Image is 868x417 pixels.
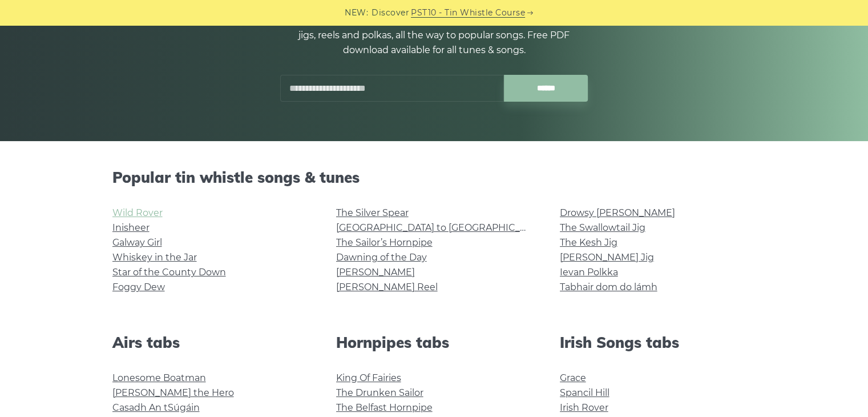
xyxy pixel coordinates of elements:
[411,6,525,19] a: PST10 - Tin Whistle Course
[560,282,657,292] a: Tabhair dom do lámh
[112,334,309,351] h2: Airs tabs
[112,207,163,218] a: Wild Rover
[336,222,547,233] a: [GEOGRAPHIC_DATA] to [GEOGRAPHIC_DATA]
[112,222,150,233] a: Inisheer
[112,402,200,413] a: Casadh An tSúgáin
[112,252,197,263] a: Whiskey in the Jar
[560,372,586,383] a: Grace
[112,372,206,383] a: Lonesome Boatman
[560,252,654,263] a: [PERSON_NAME] Jig
[336,334,532,351] h2: Hornpipes tabs
[112,282,165,292] a: Foggy Dew
[336,402,433,413] a: The Belfast Hornpipe
[560,207,675,218] a: Drowsy [PERSON_NAME]
[336,372,401,383] a: King Of Fairies
[112,237,162,248] a: Galway Girl
[560,237,617,248] a: The Kesh Jig
[560,387,609,398] a: Spancil Hill
[336,237,433,248] a: The Sailor’s Hornpipe
[560,402,608,413] a: Irish Rover
[336,207,409,218] a: The Silver Spear
[560,267,618,278] a: Ievan Polkka
[336,267,415,278] a: [PERSON_NAME]
[336,252,427,263] a: Dawning of the Day
[112,267,226,278] a: Star of the County Down
[372,6,409,19] span: Discover
[336,282,438,292] a: [PERSON_NAME] Reel
[112,387,234,398] a: [PERSON_NAME] the Hero
[112,169,756,186] h2: Popular tin whistle songs & tunes
[560,334,756,351] h2: Irish Songs tabs
[560,222,645,233] a: The Swallowtail Jig
[345,6,368,19] span: NEW:
[336,387,423,398] a: The Drunken Sailor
